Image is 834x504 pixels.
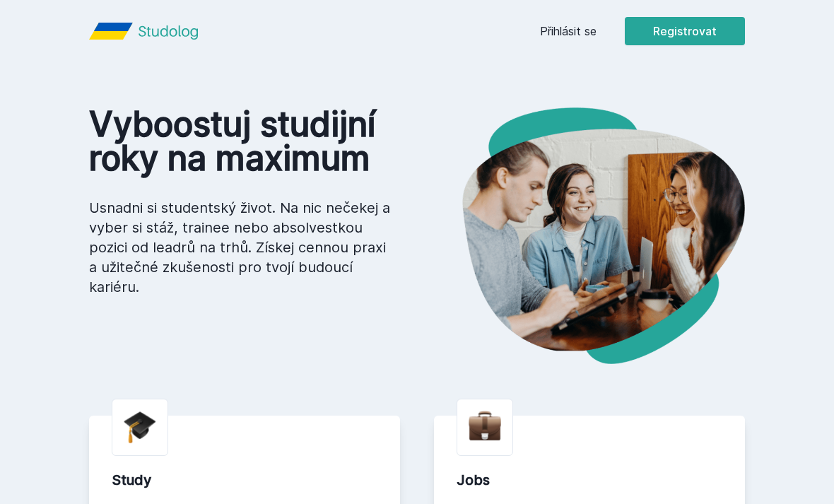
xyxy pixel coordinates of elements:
[457,470,722,490] div: Jobs
[625,17,745,45] button: Registrovat
[469,408,501,444] img: briefcase.png
[540,23,597,40] a: Přihlásit se
[112,470,377,490] div: Study
[89,107,394,175] h1: Vyboostuj studijní roky na maximum
[417,107,745,364] img: hero.png
[89,198,394,297] p: Usnadni si studentský život. Na nic nečekej a vyber si stáž, trainee nebo absolvestkou pozici od ...
[124,411,156,444] img: graduation-cap.png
